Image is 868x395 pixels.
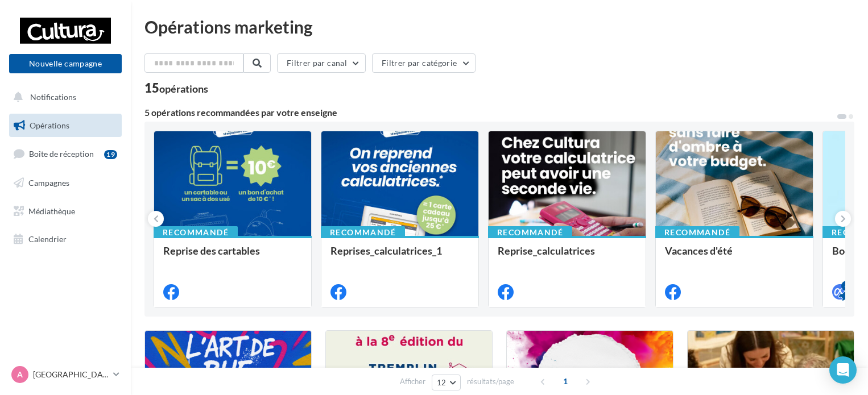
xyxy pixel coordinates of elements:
[30,92,76,102] span: Notifications
[7,227,124,251] a: Calendrier
[330,245,469,268] div: Reprises_calculatrices_1
[104,150,117,159] div: 19
[437,378,447,387] span: 12
[28,234,67,244] span: Calendrier
[556,372,574,390] span: 1
[28,206,75,215] span: Médiathèque
[498,245,636,268] div: Reprise_calculatrices
[29,149,94,159] span: Boîte de réception
[277,53,366,73] button: Filtrer par canal
[9,364,122,385] a: A [GEOGRAPHIC_DATA]
[841,281,852,291] div: 4
[144,18,854,35] div: Opérations marketing
[159,84,208,94] div: opérations
[17,369,23,380] span: A
[154,226,238,239] div: Recommandé
[7,142,124,166] a: Boîte de réception19
[400,376,425,387] span: Afficher
[7,114,124,138] a: Opérations
[144,108,836,117] div: 5 opérations recommandées par votre enseigne
[372,53,476,73] button: Filtrer par catégorie
[7,171,124,195] a: Campagnes
[30,120,69,130] span: Opérations
[144,82,208,94] div: 15
[9,54,122,73] button: Nouvelle campagne
[488,226,572,239] div: Recommandé
[665,245,804,268] div: Vacances d'été
[33,369,109,380] p: [GEOGRAPHIC_DATA]
[7,199,124,223] a: Médiathèque
[467,376,514,387] span: résultats/page
[7,85,119,109] button: Notifications
[163,245,302,268] div: Reprise des cartables
[321,226,405,239] div: Recommandé
[432,375,461,390] button: 12
[829,356,857,384] div: Open Intercom Messenger
[655,226,739,239] div: Recommandé
[28,178,69,188] span: Campagnes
